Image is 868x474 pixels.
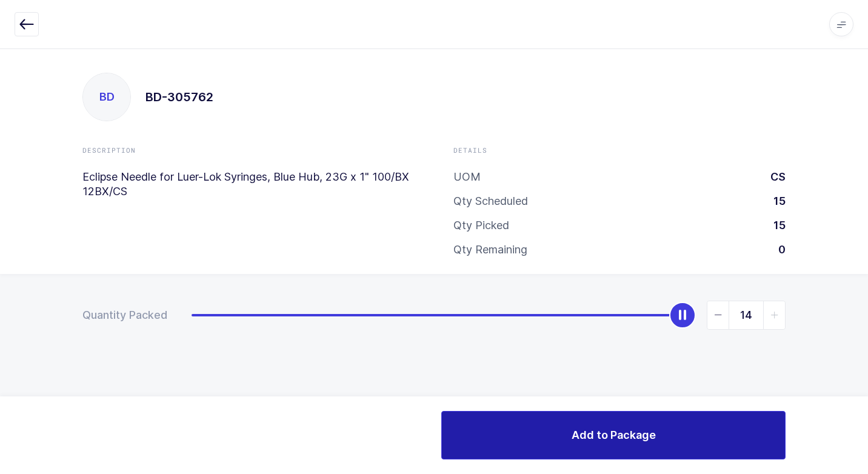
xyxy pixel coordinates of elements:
div: slider between 0 and 14 [192,301,786,330]
div: Qty Scheduled [453,194,528,209]
div: 15 [764,218,786,233]
span: Add to Package [572,427,656,442]
div: Description [82,145,415,155]
div: 15 [764,194,786,209]
div: 0 [769,242,786,257]
h1: BD-305762 [145,87,213,107]
div: BD [83,73,130,121]
div: Qty Remaining [453,242,527,257]
div: CS [761,170,786,184]
div: Quantity Packed [82,308,167,322]
p: Eclipse Needle for Luer-Lok Syringes, Blue Hub, 23G x 1" 100/BX 12BX/CS [82,170,415,199]
div: Details [453,145,786,155]
button: Add to Package [441,411,786,459]
div: UOM [453,170,481,184]
div: Qty Picked [453,218,509,233]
